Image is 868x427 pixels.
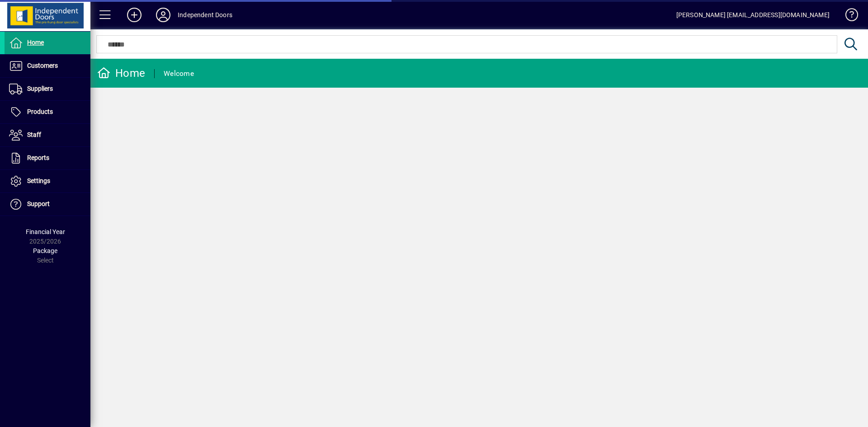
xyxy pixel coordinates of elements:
[27,177,50,184] span: Settings
[5,193,90,216] a: Support
[5,55,90,77] a: Customers
[5,147,90,169] a: Reports
[27,62,58,69] span: Customers
[33,247,57,254] span: Package
[27,108,53,115] span: Products
[149,7,178,23] button: Profile
[27,154,49,161] span: Reports
[27,131,41,138] span: Staff
[27,85,53,92] span: Suppliers
[27,200,50,207] span: Support
[164,66,194,81] div: Welcome
[178,8,232,22] div: Independent Doors
[839,2,857,31] a: Knowledge Base
[5,101,90,123] a: Products
[5,78,90,100] a: Suppliers
[5,124,90,146] a: Staff
[676,8,830,22] div: [PERSON_NAME] [EMAIL_ADDRESS][DOMAIN_NAME]
[27,39,44,46] span: Home
[97,66,145,80] div: Home
[120,7,149,23] button: Add
[26,228,65,235] span: Financial Year
[5,170,90,192] a: Settings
